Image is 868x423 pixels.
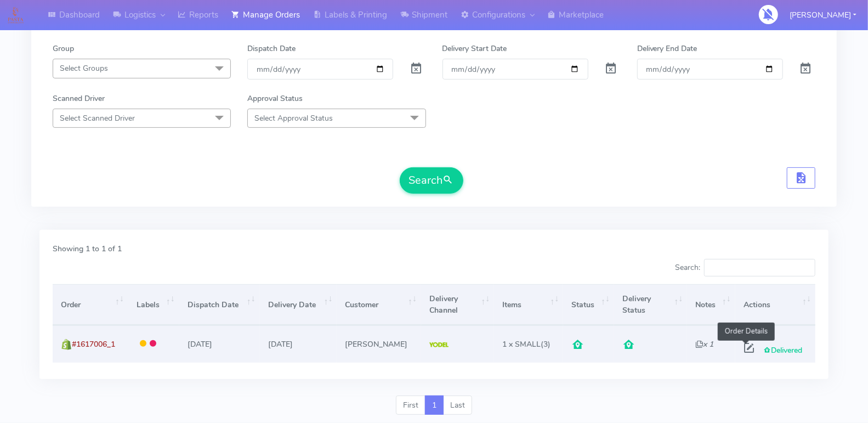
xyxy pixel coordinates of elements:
[614,284,687,325] th: Delivery Status: activate to sort column ascending
[179,284,260,325] th: Dispatch Date: activate to sort column ascending
[704,259,815,277] input: Search:
[781,4,865,26] button: [PERSON_NAME]
[53,43,74,54] label: Group
[425,396,444,415] a: 1
[247,93,303,104] label: Approval Status
[735,284,815,325] th: Actions: activate to sort column ascending
[53,243,122,255] label: Showing 1 to 1 of 1
[695,339,713,349] i: x 1
[260,325,337,362] td: [DATE]
[494,284,563,325] th: Items: activate to sort column ascending
[128,284,179,325] th: Labels: activate to sort column ascending
[72,339,115,349] span: #1617006_1
[421,284,494,325] th: Delivery Channel: activate to sort column ascending
[637,43,697,54] label: Delivery End Date
[442,43,507,54] label: Delivery Start Date
[60,113,135,123] span: Select Scanned Driver
[687,284,735,325] th: Notes: activate to sort column ascending
[60,63,108,74] span: Select Groups
[502,339,541,349] span: 1 x SMALL
[675,259,815,277] label: Search:
[563,284,614,325] th: Status: activate to sort column ascending
[429,342,449,348] img: Yodel
[61,339,72,350] img: shopify.png
[400,167,463,194] button: Search
[337,325,421,362] td: [PERSON_NAME]
[337,284,421,325] th: Customer: activate to sort column ascending
[502,339,551,349] span: (3)
[53,93,105,104] label: Scanned Driver
[53,284,128,325] th: Order: activate to sort column ascending
[254,113,333,123] span: Select Approval Status
[247,43,296,54] label: Dispatch Date
[179,325,260,362] td: [DATE]
[763,345,802,356] span: Delivered
[260,284,337,325] th: Delivery Date: activate to sort column ascending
